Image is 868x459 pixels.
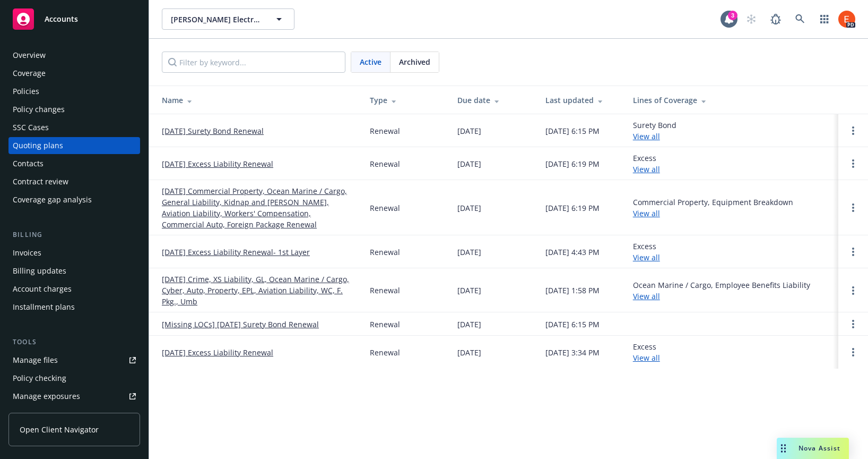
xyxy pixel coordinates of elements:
a: Open options [847,124,860,137]
span: [PERSON_NAME] Electronic Inc. [171,14,263,25]
div: Coverage [13,65,46,82]
div: 3 [728,11,737,20]
a: View all [633,252,660,262]
div: Renewal [370,246,400,258]
div: Manage files [13,352,58,369]
div: Quoting plans [13,137,63,154]
div: Renewal [370,347,400,358]
a: Coverage [8,65,140,82]
a: [DATE] Crime, XS Liability, GL, Ocean Marine / Cargo, Cyber, Auto, Property, EPL, Aviation Liabil... [162,274,353,307]
div: Billing updates [13,262,66,279]
div: [DATE] [457,246,481,258]
div: Lines of Coverage [633,95,830,106]
div: Policy changes [13,101,65,118]
div: Excess [633,241,660,263]
a: View all [633,208,660,218]
a: Coverage gap analysis [8,191,140,208]
a: View all [633,353,660,363]
a: Report a Bug [765,8,786,30]
div: SSC Cases [13,119,49,136]
div: Ocean Marine / Cargo, Employee Benefits Liability [633,279,810,302]
div: [DATE] [457,347,481,358]
div: [DATE] 6:15 PM [545,125,600,137]
div: [DATE] 6:15 PM [545,319,600,330]
a: Account charges [8,280,140,297]
a: Manage exposures [8,388,140,405]
a: Contract review [8,173,140,190]
div: [DATE] 3:34 PM [545,347,600,358]
div: Policies [13,83,39,100]
span: Nova Assist [798,444,840,453]
div: Renewal [370,319,400,330]
a: Open options [847,157,860,170]
div: Renewal [370,158,400,169]
div: Coverage gap analysis [13,191,92,208]
img: photo [838,11,855,28]
div: Type [370,95,440,106]
a: Policies [8,83,140,100]
div: [DATE] 1:58 PM [545,285,600,296]
div: Surety Bond [633,120,676,142]
div: [DATE] 6:19 PM [545,158,600,169]
a: Open options [847,201,860,214]
a: [DATE] Excess Liability Renewal [162,158,273,169]
div: Invoices [13,244,41,261]
a: Open options [847,346,860,359]
div: [DATE] [457,125,481,137]
div: [DATE] 6:19 PM [545,202,600,214]
button: [PERSON_NAME] Electronic Inc. [162,8,294,30]
div: Contract review [13,173,68,190]
span: Accounts [45,15,78,23]
div: Last updated [545,95,616,106]
button: Nova Assist [777,438,849,459]
a: View all [633,164,660,174]
a: Billing updates [8,262,140,279]
a: [DATE] Excess Liability Renewal [162,347,273,358]
div: Excess [633,341,660,363]
div: [DATE] [457,202,481,214]
div: Renewal [370,125,400,137]
div: Due date [457,95,528,106]
a: View all [633,131,660,141]
a: Switch app [814,8,835,30]
a: Invoices [8,244,140,261]
div: Policy checking [13,370,66,387]
a: Open options [847,284,860,297]
div: Tools [8,337,140,347]
input: Filter by keyword... [162,52,345,73]
div: Billing [8,229,140,240]
div: Renewal [370,202,400,214]
div: Excess [633,152,660,175]
a: Open options [847,245,860,258]
div: [DATE] [457,285,481,296]
a: [DATE] Excess Liability Renewal- 1st Layer [162,246,310,258]
div: Contacts [13,155,44,172]
a: Installment plans [8,299,140,316]
div: Account charges [13,280,72,297]
a: Open options [847,318,860,330]
div: [DATE] 4:43 PM [545,246,600,258]
a: Search [789,8,811,30]
div: [DATE] [457,319,481,330]
a: [DATE] Surety Bond Renewal [162,125,264,137]
a: View all [633,291,660,301]
div: [DATE] [457,158,481,169]
a: Policy changes [8,101,140,118]
a: Policy checking [8,370,140,387]
a: Accounts [8,4,140,34]
a: Manage files [8,352,140,369]
div: Drag to move [777,438,790,459]
span: Archived [399,56,430,67]
div: Overview [13,47,46,64]
a: Quoting plans [8,137,140,154]
a: SSC Cases [8,119,140,136]
a: Overview [8,47,140,64]
a: [Missing LOCs] [DATE] Surety Bond Renewal [162,319,319,330]
div: Name [162,95,353,106]
div: Commercial Property, Equipment Breakdown [633,197,793,219]
span: Active [360,56,381,67]
span: Open Client Navigator [20,424,99,435]
a: [DATE] Commercial Property, Ocean Marine / Cargo, General Liability, Kidnap and [PERSON_NAME], Av... [162,185,353,230]
div: Renewal [370,285,400,296]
